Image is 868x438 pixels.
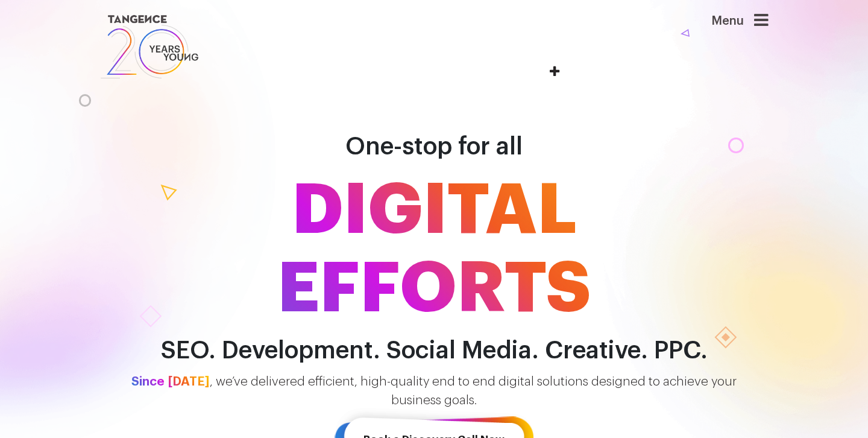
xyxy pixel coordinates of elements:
[345,135,523,159] span: One-stop for all
[131,375,210,388] span: Since [DATE]
[99,12,200,81] img: logo SVG
[90,337,778,364] h2: SEO. Development. Social Media. Creative. PPC.
[90,373,778,410] p: , we’ve delivered efficient, high-quality end to end digital solutions designed to achieve your b...
[90,171,778,328] span: DIGITAL EFFORTS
